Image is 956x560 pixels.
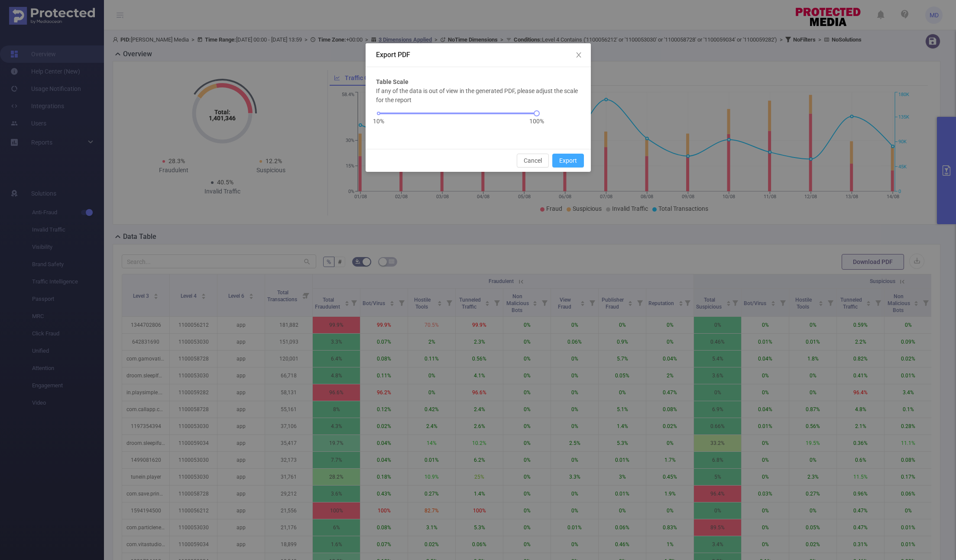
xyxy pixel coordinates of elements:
span: 100% [529,117,544,126]
div: Export PDF [376,50,580,60]
button: Cancel [517,154,549,167]
i: icon: close [575,51,582,58]
b: Table Scale [376,77,408,87]
button: Export [552,154,584,167]
p: If any of the data is out of view in the generated PDF, please adjust the scale for the report [376,87,580,105]
button: Close [567,43,591,68]
span: 10% [373,117,384,126]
